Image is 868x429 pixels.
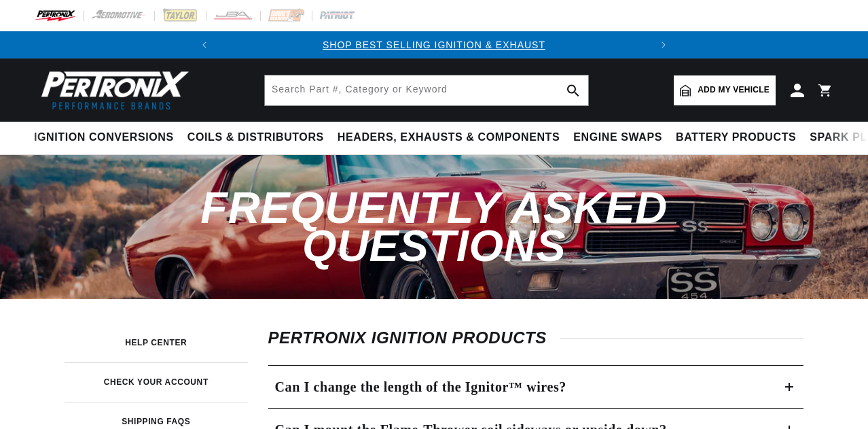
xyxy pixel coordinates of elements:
summary: Engine Swaps [566,122,669,154]
span: Ignition Conversions [34,131,174,145]
h3: Can I change the length of the Ignitor™ wires? [275,376,566,398]
a: Check your account [65,362,248,402]
h3: Check your account [104,379,209,385]
span: Engine Swaps [573,131,662,145]
a: Help Center [65,323,248,362]
span: Pertronix Ignition Products [268,328,560,347]
div: 1 of 2 [218,37,650,52]
div: Announcement [218,37,650,52]
summary: Headers, Exhausts & Components [331,122,566,154]
input: Search Part #, Category or Keyword [265,75,588,105]
span: Frequently Asked Questions [200,183,667,270]
span: Coils & Distributors [187,131,324,145]
span: Headers, Exhausts & Components [338,131,560,145]
span: Battery Products [676,131,796,145]
a: SHOP BEST SELLING IGNITION & EXHAUST [323,39,545,50]
h3: Shipping FAQs [122,418,190,425]
img: Pertronix [34,67,190,114]
h3: Help Center [125,339,187,346]
a: Add my vehicle [674,75,776,105]
span: Add my vehicle [698,84,770,97]
button: search button [558,75,588,105]
summary: Ignition Conversions [34,122,181,154]
button: Translation missing: en.sections.announcements.next_announcement [650,31,677,58]
summary: Coils & Distributors [181,122,331,154]
button: Translation missing: en.sections.announcements.previous_announcement [191,31,218,58]
summary: Can I change the length of the Ignitor™ wires? [268,366,804,408]
summary: Battery Products [669,122,803,154]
